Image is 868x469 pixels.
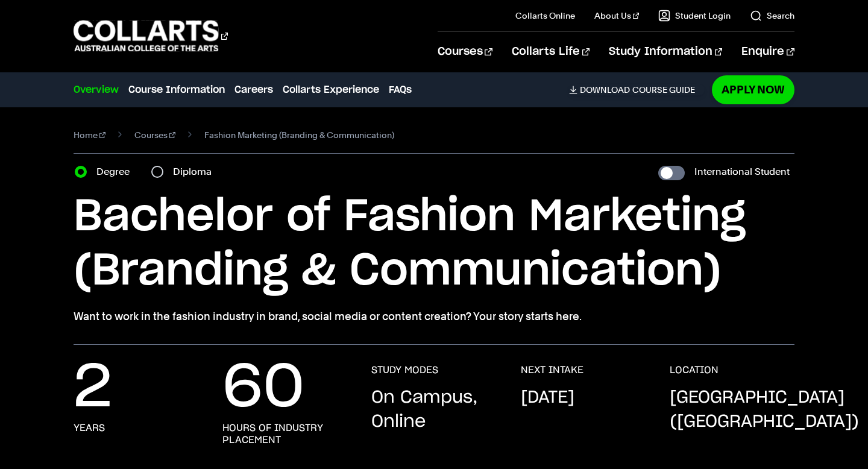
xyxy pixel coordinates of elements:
label: International Student [694,163,790,180]
a: Apply Now [712,75,794,104]
a: Courses [134,127,175,143]
p: [DATE] [521,386,574,410]
a: Courses [438,32,492,72]
a: Collarts Experience [283,83,379,97]
a: Search [750,10,794,22]
a: Enquire [741,32,794,72]
p: Want to work in the fashion industry in brand, social media or content creation? Your story start... [74,308,794,325]
a: Overview [74,83,119,97]
label: Degree [96,163,137,180]
h3: STUDY MODES [371,364,438,376]
span: Fashion Marketing (Branding & Communication) [204,127,394,143]
a: Study Information [609,32,722,72]
h1: Bachelor of Fashion Marketing (Branding & Communication) [74,190,794,298]
div: Go to homepage [74,19,228,53]
a: Home [74,127,105,143]
p: On Campus, Online [371,386,496,434]
a: Collarts Online [515,10,575,22]
a: About Us [594,10,639,22]
a: Student Login [658,10,731,22]
p: 2 [74,364,112,412]
h3: NEXT INTAKE [521,364,583,376]
a: Collarts Life [512,32,590,72]
a: DownloadCourse Guide [569,84,705,95]
h3: hours of industry placement [222,422,347,446]
h3: years [74,422,105,434]
a: Careers [234,83,273,97]
label: Diploma [173,163,219,180]
p: 60 [222,364,304,412]
a: FAQs [389,83,412,97]
span: Download [580,84,630,95]
h3: LOCATION [670,364,719,376]
p: [GEOGRAPHIC_DATA] ([GEOGRAPHIC_DATA]) [670,386,859,434]
a: Course Information [128,83,225,97]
